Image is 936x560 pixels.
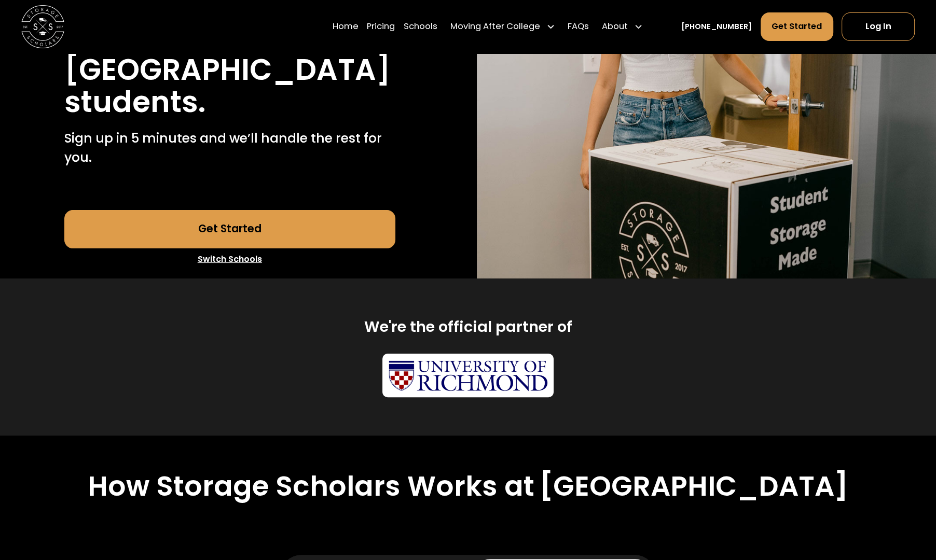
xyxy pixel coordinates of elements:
[21,5,64,48] img: Storage Scholars main logo
[367,12,395,42] a: Pricing
[64,53,391,86] h1: [GEOGRAPHIC_DATA]
[568,12,589,42] a: FAQs
[761,12,833,41] a: Get Started
[364,317,572,337] h2: We're the official partner of
[404,12,437,42] a: Schools
[842,12,914,41] a: Log In
[64,86,206,118] h1: students.
[88,470,534,503] h2: How Storage Scholars Works at
[598,12,647,42] div: About
[64,210,395,248] a: Get Started
[64,129,395,167] p: Sign up in 5 minutes and we’ll handle the rest for you.
[540,470,848,503] h2: [GEOGRAPHIC_DATA]
[450,20,540,33] div: Moving After College
[333,12,359,42] a: Home
[446,12,559,42] div: Moving After College
[64,248,395,270] a: Switch Schools
[602,20,628,33] div: About
[681,21,752,33] a: [PHONE_NUMBER]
